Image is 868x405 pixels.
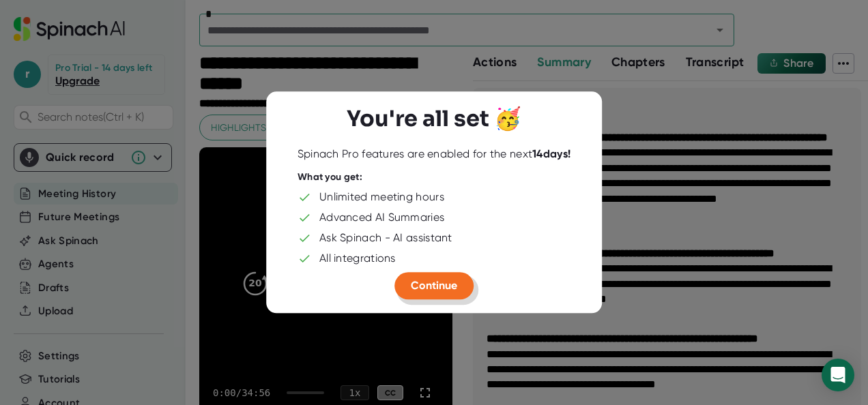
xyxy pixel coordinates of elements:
[319,190,444,204] div: Unlimited meeting hours
[532,147,570,160] b: 14 days!
[319,252,396,265] div: All integrations
[411,279,457,292] span: Continue
[319,231,452,245] div: Ask Spinach - AI assistant
[319,211,444,224] div: Advanced AI Summaries
[298,147,571,161] div: Spinach Pro features are enabled for the next
[347,106,521,132] h3: You're all set 🥳
[822,359,854,391] div: Open Intercom Messenger
[298,171,362,183] div: What you get:
[394,272,474,299] button: Continue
